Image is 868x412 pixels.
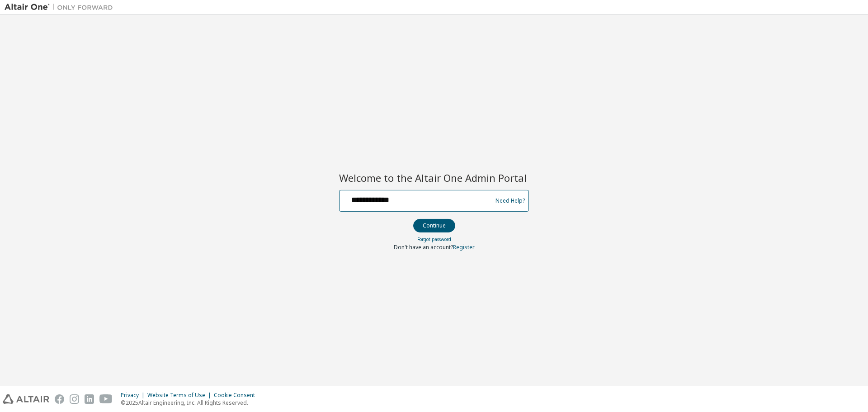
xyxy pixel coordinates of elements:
[394,243,453,251] span: Don't have an account?
[85,394,94,404] img: linkedin.svg
[121,399,260,407] p: © 2025 Altair Engineering, Inc. All Rights Reserved.
[453,243,475,251] a: Register
[214,392,260,399] div: Cookie Consent
[5,3,118,12] img: Altair One
[121,392,147,399] div: Privacy
[3,394,49,404] img: altair_logo.svg
[495,200,525,201] a: Need Help?
[70,394,79,404] img: instagram.svg
[339,171,529,184] h2: Welcome to the Altair One Admin Portal
[99,394,113,404] img: youtube.svg
[55,394,64,404] img: facebook.svg
[147,392,214,399] div: Website Terms of Use
[413,219,455,232] button: Continue
[417,236,451,242] a: Forgot password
